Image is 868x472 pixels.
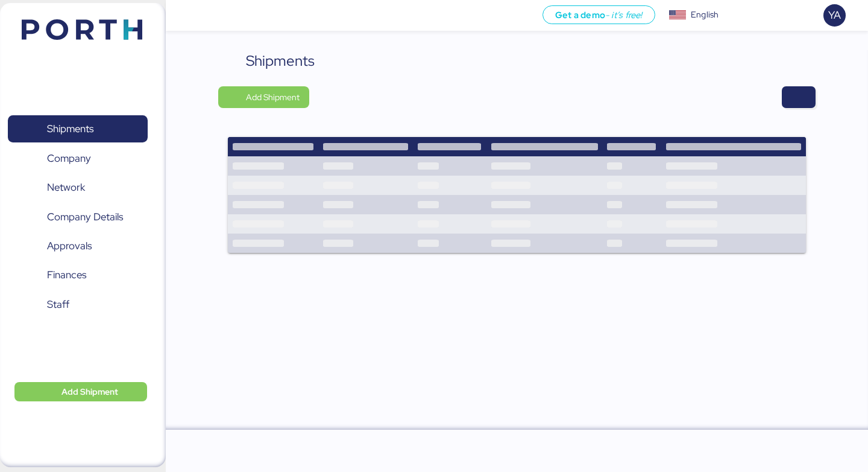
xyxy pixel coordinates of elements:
button: Add Shipment [14,382,147,401]
a: Finances [8,261,148,289]
a: Company Details [8,203,148,231]
span: Add Shipment [246,90,300,104]
a: Shipments [8,115,148,143]
span: Shipments [47,120,93,138]
a: Network [8,174,148,202]
button: Add Shipment [218,86,309,108]
span: Company Details [47,208,123,226]
span: Approvals [47,237,92,255]
span: Company [47,150,91,167]
span: Staff [47,296,69,313]
a: Staff [8,291,148,319]
button: Menu [173,5,193,26]
a: Approvals [8,232,148,260]
a: Company [8,144,148,172]
span: YA [828,7,841,23]
span: Finances [47,266,86,284]
span: Add Shipment [61,384,118,399]
div: Shipments [246,50,315,72]
span: Network [47,179,85,196]
div: English [691,8,719,21]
